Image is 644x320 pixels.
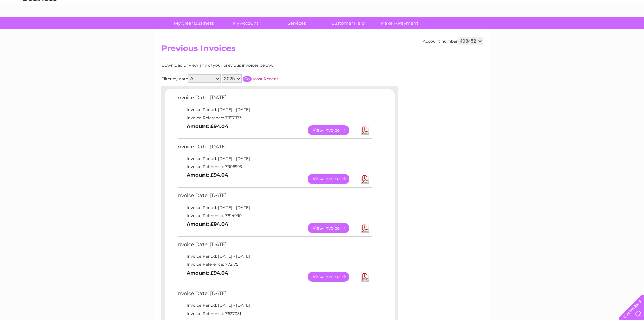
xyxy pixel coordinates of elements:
[308,223,357,233] a: View
[308,272,357,282] a: View
[161,74,339,83] div: Filter by date
[423,37,483,45] div: Account number
[599,29,616,34] a: Contact
[187,270,228,276] b: Amount: £94.04
[561,29,581,34] a: Telecoms
[361,223,369,233] a: Download
[622,29,638,34] a: Log out
[175,142,373,155] td: Invoice Date: [DATE]
[308,174,357,184] a: View
[585,29,595,34] a: Blog
[161,63,339,68] div: Download or view any of your previous invoices below.
[161,44,483,57] h2: Previous Invoices
[175,310,373,318] td: Invoice Reference: 7627051
[175,260,373,269] td: Invoice Reference: 7721751
[308,125,357,135] a: View
[269,17,325,29] a: Services
[320,17,376,29] a: Customer Help
[175,93,373,106] td: Invoice Date: [DATE]
[175,252,373,260] td: Invoice Period: [DATE] - [DATE]
[175,301,373,310] td: Invoice Period: [DATE] - [DATE]
[163,4,482,33] div: Clear Business is a trading name of Verastar Limited (registered in [GEOGRAPHIC_DATA] No. 3667643...
[253,76,278,81] a: Most Recent
[542,29,557,34] a: Energy
[175,163,373,171] td: Invoice Reference: 7906993
[166,17,222,29] a: My Clear Business
[517,3,563,12] a: 0333 014 3131
[187,172,228,178] b: Amount: £94.04
[23,18,57,38] img: logo.png
[187,221,228,227] b: Amount: £94.04
[361,125,369,135] a: Download
[361,174,369,184] a: Download
[525,29,538,34] a: Water
[175,114,373,122] td: Invoice Reference: 7997973
[175,289,373,301] td: Invoice Date: [DATE]
[372,17,427,29] a: Make A Payment
[175,155,373,163] td: Invoice Period: [DATE] - [DATE]
[175,212,373,220] td: Invoice Reference: 7814990
[175,204,373,212] td: Invoice Period: [DATE] - [DATE]
[361,272,369,282] a: Download
[217,17,273,29] a: My Account
[175,240,373,253] td: Invoice Date: [DATE]
[175,106,373,114] td: Invoice Period: [DATE] - [DATE]
[175,191,373,204] td: Invoice Date: [DATE]
[187,123,228,129] b: Amount: £94.04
